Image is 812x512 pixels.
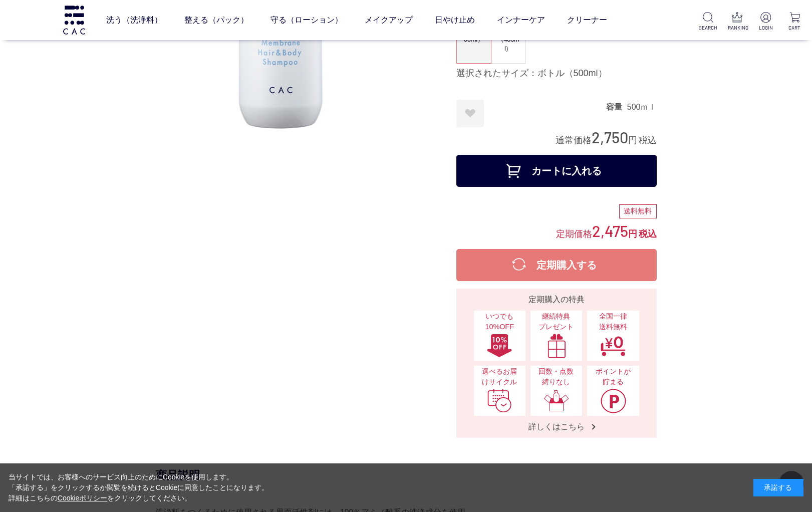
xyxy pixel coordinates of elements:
a: お気に入りに登録する [456,100,484,127]
span: 2,475 [592,221,628,240]
a: LOGIN [756,12,775,32]
a: インナーケア [497,6,545,34]
img: ポイントが貯まる [600,388,626,413]
span: ポイントが貯まる [592,366,634,388]
a: 整える（パック） [184,6,248,34]
span: 全国一律 送料無料 [592,311,634,333]
button: 定期購入する [456,249,657,281]
span: 定期価格 [556,228,592,239]
span: 税込 [639,135,657,145]
span: 選べるお届けサイクル [479,366,520,388]
span: 継続特典 プレゼント [535,311,577,333]
img: logo [62,6,87,34]
div: 当サイトでは、お客様へのサービス向上のためにCookieを使用します。 「承諾する」をクリックするか閲覧を続けるとCookieに同意したことになります。 詳細はこちらの をクリックしてください。 [9,472,269,503]
span: 通常価格 [556,135,592,145]
a: SEARCH [699,12,717,32]
a: 洗う（洗浄料） [106,6,162,34]
img: 選べるお届けサイクル [486,388,512,413]
span: いつでも10%OFF [479,311,520,333]
a: 定期購入の特典 いつでも10%OFFいつでも10%OFF 継続特典プレゼント継続特典プレゼント 全国一律送料無料全国一律送料無料 選べるお届けサイクル選べるお届けサイクル 回数・点数縛りなし回数... [456,289,657,438]
span: 詳しくはこちら [518,421,595,432]
p: SEARCH [699,24,717,32]
span: 2,750 [592,128,628,146]
span: 円 [628,229,637,239]
a: 守る（ローション） [270,6,343,34]
div: 定期購入の特典 [460,294,653,306]
img: 全国一律送料無料 [600,333,626,358]
span: 回数・点数縛りなし [535,366,577,388]
a: RANKING [728,12,746,32]
button: カートに入れる [456,155,657,187]
a: 日やけ止め [435,6,475,34]
p: CART [785,24,804,32]
a: CART [785,12,804,32]
a: Cookieポリシー [58,494,108,502]
a: メイクアップ [365,6,413,34]
img: 回数・点数縛りなし [544,388,570,413]
p: RANKING [728,24,746,32]
a: クリーナー [567,6,607,34]
img: いつでも10%OFF [486,333,512,358]
div: 選択されたサイズ：ボトル（500ml） [456,68,657,80]
div: 承諾する [753,479,803,496]
p: LOGIN [756,24,775,32]
dd: 500ｍｌ [627,102,657,112]
div: 送料無料 [619,204,657,218]
span: 円 [628,135,637,145]
dt: 容量 [606,102,627,112]
span: 税込 [639,229,657,239]
img: 継続特典プレゼント [544,333,570,358]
